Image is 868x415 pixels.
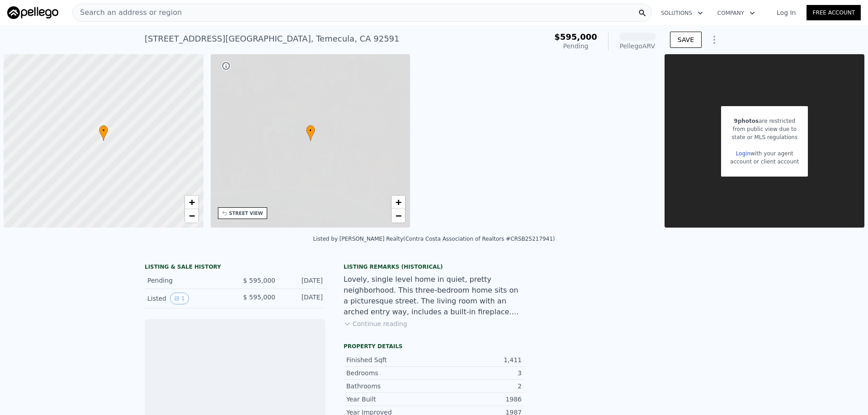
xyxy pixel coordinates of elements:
a: Zoom in [185,196,198,209]
button: Company [710,5,762,21]
span: • [306,126,315,135]
div: [STREET_ADDRESS][GEOGRAPHIC_DATA] , Temecula , CA 92591 [145,33,400,45]
span: $ 595,000 [243,294,275,301]
span: $595,000 [554,32,597,42]
div: [DATE] [283,276,323,285]
a: Log In [766,8,807,17]
div: Year Built [346,395,434,404]
a: Zoom out [185,209,198,223]
div: [DATE] [283,293,323,304]
div: Finished Sqft [346,355,434,364]
span: + [396,196,401,208]
div: Pellego ARV [619,42,656,51]
button: Show Options [705,31,723,49]
span: $ 595,000 [243,277,275,284]
div: • [306,125,315,141]
div: are restricted [730,117,799,125]
div: 3 [434,368,522,378]
span: 9 photos [734,118,759,124]
a: Login [736,150,750,157]
span: − [396,210,401,221]
a: Zoom out [392,209,405,223]
a: Free Account [807,5,861,20]
div: Listed [147,293,228,304]
div: 1,411 [434,355,522,364]
a: Zoom in [392,196,405,209]
span: Search an address or region [73,7,182,18]
div: LISTING & SALE HISTORY [145,263,325,272]
div: Bathrooms [346,382,434,391]
span: + [189,196,194,208]
span: • [99,126,108,135]
span: − [189,210,194,221]
div: • [99,125,108,141]
div: Bedrooms [346,368,434,378]
div: Pending [554,42,597,51]
div: account or client account [730,158,799,166]
div: Lovely, single level home in quiet, pretty neighborhood. This three-bedroom home sits on a pictur... [344,274,524,317]
button: SAVE [670,32,702,48]
div: state or MLS regulations [730,133,799,141]
button: Solutions [654,5,710,21]
button: View historical data [170,293,189,304]
div: 2 [434,382,522,391]
img: Pellego [7,6,58,19]
div: Property details [344,343,524,350]
div: Listed by [PERSON_NAME] Realty (Contra Costa Association of Realtors #CRSB25217941) [313,236,555,242]
div: Pending [147,276,228,285]
span: with your agent [750,150,793,157]
button: Continue reading [344,319,407,328]
div: from public view due to [730,125,799,133]
div: STREET VIEW [229,210,263,217]
div: 1986 [434,395,522,404]
div: Listing Remarks (Historical) [344,263,524,270]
